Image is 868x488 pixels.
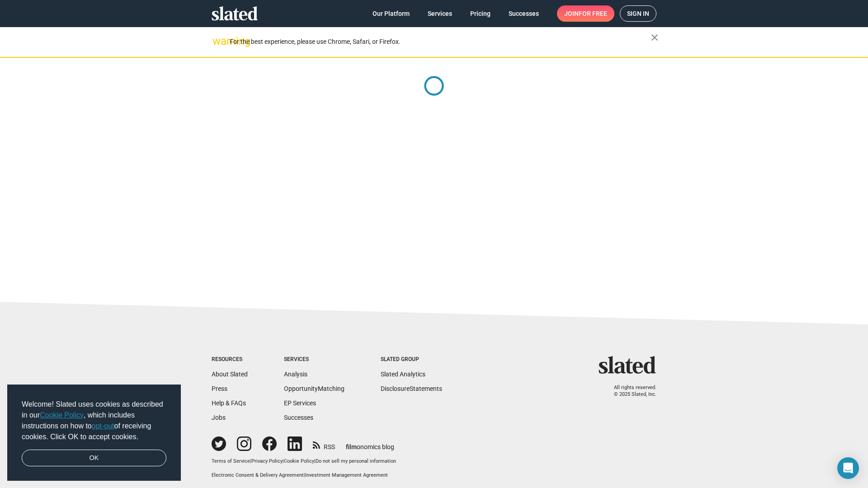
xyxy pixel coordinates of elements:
[470,5,491,22] span: Pricing
[346,436,394,451] a: filmonomics blog
[22,399,166,442] span: Welcome! Slated uses cookies as described in our , which includes instructions on how to of recei...
[283,458,284,464] span: |
[316,458,396,465] button: Do not sell my personal information
[40,411,84,419] a: Cookie Policy
[212,472,304,478] a: Electronic Consent & Delivery Agreement
[305,472,388,478] a: Investment Management Agreement
[509,5,539,22] span: Successes
[284,371,307,378] a: Analysis
[212,458,250,464] a: Terms of Service
[22,450,166,467] a: dismiss cookie message
[212,414,226,421] a: Jobs
[365,5,417,22] a: Our Platform
[428,5,452,22] span: Services
[314,458,316,464] span: |
[620,5,656,22] a: Sign in
[313,437,335,451] a: RSS
[284,414,313,421] a: Successes
[381,356,442,363] div: Slated Group
[7,385,181,481] div: cookieconsent
[284,399,316,407] a: EP Services
[212,371,248,378] a: About Slated
[604,385,656,398] p: All rights reserved. © 2025 Slated, Inc.
[837,457,859,479] div: Open Intercom Messenger
[212,399,246,407] a: Help & FAQs
[501,5,546,22] a: Successes
[250,458,251,464] span: |
[284,385,344,392] a: OpportunityMatching
[230,36,651,48] div: For the best experience, please use Chrome, Safari, or Firefox.
[381,371,425,378] a: Slated Analytics
[212,356,248,363] div: Resources
[627,6,649,21] span: Sign in
[557,5,614,22] a: Joinfor free
[92,422,114,430] a: opt-out
[420,5,459,22] a: Services
[284,458,314,464] a: Cookie Policy
[463,5,498,22] a: Pricing
[649,32,660,43] mat-icon: close
[284,356,344,363] div: Services
[304,472,305,478] span: |
[381,385,442,392] a: DisclosureStatements
[212,36,223,47] mat-icon: warning
[212,385,227,392] a: Press
[564,5,607,22] span: Join
[579,5,607,22] span: for free
[251,458,283,464] a: Privacy Policy
[346,443,357,450] span: film
[373,5,410,22] span: Our Platform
